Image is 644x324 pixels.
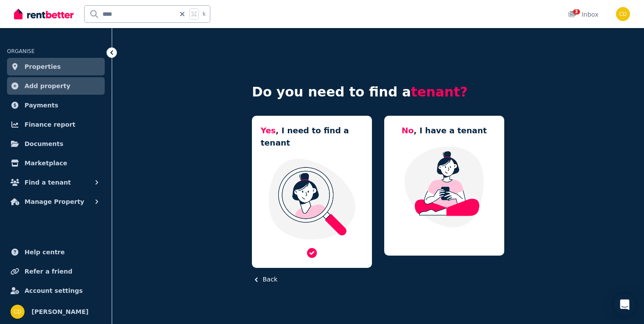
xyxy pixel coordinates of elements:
[7,243,105,261] a: Help centre
[25,100,58,110] span: Payments
[25,247,65,257] span: Help centre
[7,154,105,172] a: Marketplace
[7,116,105,133] a: Finance report
[7,48,35,54] span: ORGANISE
[25,81,71,91] span: Add property
[25,61,61,72] span: Properties
[614,294,635,315] div: Open Intercom Messenger
[7,58,105,75] a: Properties
[7,282,105,299] a: Account settings
[261,158,363,240] img: I need a tenant
[573,9,580,14] span: 3
[568,10,598,19] div: Inbox
[32,306,88,317] span: [PERSON_NAME]
[11,305,25,319] img: Chris Dimitropoulos
[402,125,487,137] h5: , I have a tenant
[411,84,467,100] span: tenant?
[252,84,504,100] h4: Do you need to find a
[402,126,414,135] span: No
[25,266,72,277] span: Refer a friend
[25,139,64,149] span: Documents
[261,125,363,149] h5: , I need to find a tenant
[261,126,276,135] span: Yes
[7,174,105,191] button: Find a tenant
[7,96,105,114] a: Payments
[25,285,83,296] span: Account settings
[25,177,71,188] span: Find a tenant
[7,193,105,210] button: Manage Property
[393,146,495,228] img: Manage my property
[7,135,105,153] a: Documents
[7,263,105,280] a: Refer a friend
[25,158,67,168] span: Marketplace
[202,11,205,18] span: k
[25,119,75,130] span: Finance report
[25,196,84,207] span: Manage Property
[7,77,105,95] a: Add property
[616,7,630,21] img: Chris Dimitropoulos
[14,7,74,21] img: RentBetter
[252,275,277,284] button: Back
